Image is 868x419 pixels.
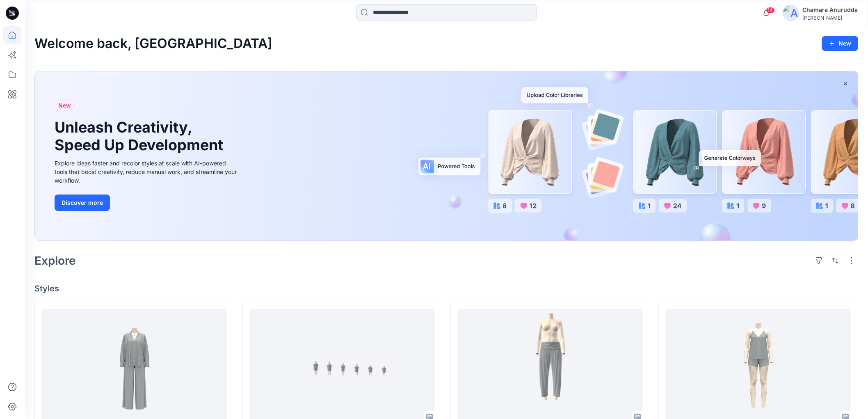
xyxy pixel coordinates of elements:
div: [PERSON_NAME] [802,15,858,21]
div: Explore ideas faster and recolor styles at scale with AI-powered tools that boost creativity, red... [55,159,239,185]
img: avatar [783,5,799,21]
button: New [822,36,858,51]
h1: Unleash Creativity, Speed Up Development [55,119,227,154]
span: 14 [766,7,775,14]
h2: Explore [34,254,76,267]
button: Discover more [55,195,110,211]
a: Discover more [55,195,239,211]
span: New [58,101,71,110]
h4: Styles [34,284,858,293]
h2: Welcome back, [GEOGRAPHIC_DATA] [34,36,272,51]
div: Chamara Anurudda [802,5,858,15]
